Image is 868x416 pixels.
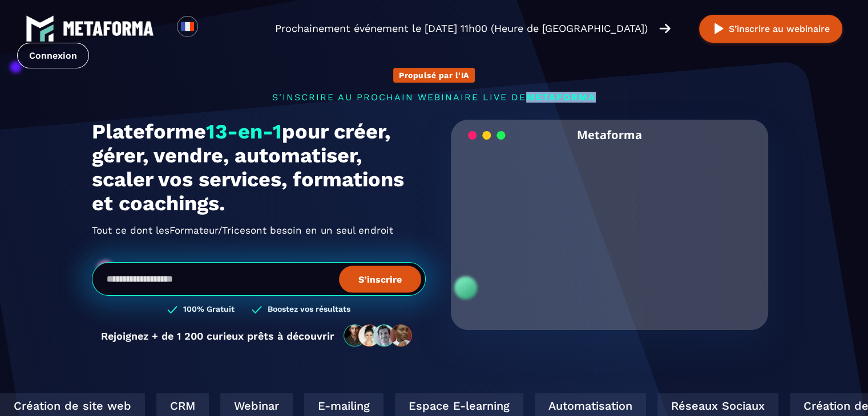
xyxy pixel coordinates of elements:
[699,15,842,43] button: S’inscrire au webinaire
[712,22,726,36] img: play
[26,14,54,43] img: logo
[167,304,177,315] img: checked
[17,43,89,68] a: Connexion
[659,22,671,35] img: arrow-right
[92,92,777,103] p: s'inscrire au prochain webinaire live de
[180,19,195,34] img: fr
[101,330,334,342] p: Rejoignez + de 1 200 curieux prêts à découvrir
[459,150,760,300] video: Your browser does not support the video tag.
[169,221,251,239] span: Formateur/Trices
[577,120,642,150] h2: Metaforma
[526,92,596,103] span: METAFORMA
[268,304,350,315] h3: Boostez vos résultats
[206,120,282,144] span: 13-en-1
[340,324,417,348] img: community-people
[63,21,154,36] img: logo
[183,304,235,315] h3: 100% Gratuit
[252,304,262,315] img: checked
[92,221,426,239] h2: Tout ce dont les ont besoin en un seul endroit
[339,266,421,292] button: S’inscrire
[92,120,426,215] h1: Plateforme pour créer, gérer, vendre, automatiser, scaler vos services, formations et coachings.
[208,22,216,35] input: Search for option
[275,21,648,36] p: Prochainement événement le [DATE] 11h00 (Heure de [GEOGRAPHIC_DATA])
[468,130,506,141] img: loading
[198,16,226,41] div: Search for option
